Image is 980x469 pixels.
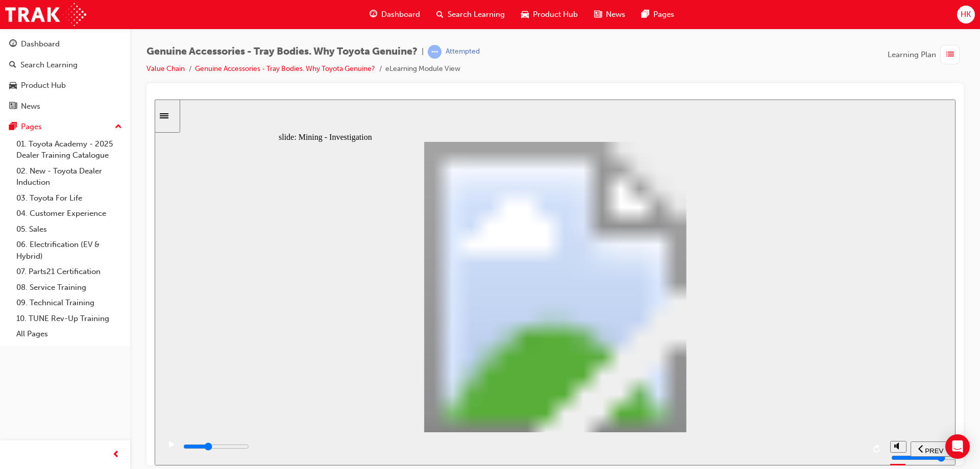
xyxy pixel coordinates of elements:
[756,333,796,366] nav: slide navigation
[5,3,86,26] img: Trak
[957,6,975,23] button: HK
[961,9,971,20] span: HK
[4,117,126,136] button: Pages
[594,8,602,21] span: news-icon
[448,9,505,20] span: Search Learning
[146,64,185,73] a: Value Chain
[606,9,625,20] span: News
[12,136,126,163] a: 01. Toyota Academy - 2025 Dealer Training Catalogue
[9,122,17,132] span: pages-icon
[715,342,730,357] button: replay
[888,45,964,64] button: Learning Plan
[21,38,60,50] div: Dashboard
[370,8,377,21] span: guage-icon
[5,333,730,366] div: playback controls
[428,4,513,25] a: search-iconSearch Learning
[21,121,42,133] div: Pages
[422,46,424,58] span: |
[436,8,444,21] span: search-icon
[20,59,78,71] div: Search Learning
[946,48,954,61] span: list-icon
[381,9,420,20] span: Dashboard
[770,348,789,355] span: PREV
[12,237,126,264] a: 06. Electrification (EV & Hybrid)
[21,80,66,91] div: Product Hub
[9,102,17,111] span: news-icon
[361,4,428,25] a: guage-iconDashboard
[446,47,480,57] div: Attempted
[4,97,126,116] a: News
[12,206,126,221] a: 04. Customer Experience
[12,221,126,237] a: 05. Sales
[115,120,122,134] span: up-icon
[5,341,22,358] button: play/pause
[642,8,649,21] span: pages-icon
[9,81,17,90] span: car-icon
[756,342,796,357] button: previous
[12,295,126,311] a: 09. Technical Training
[4,33,126,117] button: DashboardSearch LearningProduct HubNews
[586,4,633,25] a: news-iconNews
[4,35,126,54] a: Dashboard
[513,4,586,25] a: car-iconProduct Hub
[737,354,802,362] input: volume
[12,163,126,190] a: 02. New - Toyota Dealer Induction
[736,333,751,366] div: misc controls
[9,61,16,70] span: search-icon
[21,101,40,112] div: News
[12,264,126,280] a: 07. Parts21 Certification
[4,76,126,95] a: Product Hub
[4,56,126,75] a: Search Learning
[888,49,936,61] span: Learning Plan
[12,326,126,342] a: All Pages
[29,343,94,351] input: slide progress
[736,341,752,353] button: volume
[633,4,682,25] a: pages-iconPages
[533,9,578,20] span: Product Hub
[12,190,126,206] a: 03. Toyota For Life
[146,46,418,58] span: Genuine Accessories - Tray Bodies. Why Toyota Genuine?
[112,449,120,461] span: prev-icon
[945,434,970,459] div: Open Intercom Messenger
[385,63,460,75] li: eLearning Module View
[521,8,529,21] span: car-icon
[653,9,674,20] span: Pages
[9,40,17,49] span: guage-icon
[428,45,442,59] span: learningRecordVerb_ATTEMPT-icon
[195,64,375,73] a: Genuine Accessories - Tray Bodies. Why Toyota Genuine?
[12,280,126,295] a: 08. Service Training
[12,311,126,327] a: 10. TUNE Rev-Up Training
